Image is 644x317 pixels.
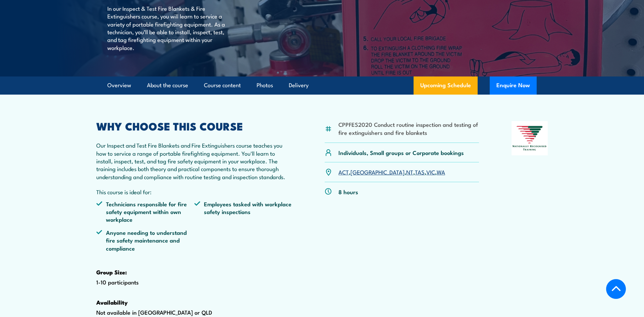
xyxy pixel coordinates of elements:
a: Delivery [289,76,309,94]
a: WA [437,168,445,176]
a: VIC [426,168,435,176]
a: About the course [147,76,188,94]
li: CPPFES2020 Conduct routine inspection and testing of fire extinguishers and fire blankets [338,120,479,136]
li: Technicians responsible for fire safety equipment within own workplace [96,200,194,223]
button: Enquire Now [490,76,537,95]
a: Overview [107,76,131,94]
li: Employees tasked with workplace safety inspections [194,200,292,223]
p: In our Inspect & Test Fire Blankets & Fire Extinguishers course, you will learn to service a vari... [107,4,230,51]
li: Anyone needing to understand fire safety maintenance and compliance [96,228,194,252]
a: NT [406,168,413,176]
img: Nationally Recognised Training logo. [512,121,548,155]
h2: WHY CHOOSE THIS COURSE [96,121,292,130]
a: TAS [415,168,425,176]
p: Our Inspect and Test Fire Blankets and Fire Extinguishers course teaches you how to service a ran... [96,141,292,180]
p: This course is ideal for: [96,188,292,196]
strong: Group Size: [96,268,127,276]
a: Course content [204,76,241,94]
p: Individuals, Small groups or Corporate bookings [338,149,464,156]
p: 8 hours [338,188,358,196]
a: ACT [338,168,349,176]
a: [GEOGRAPHIC_DATA] [351,168,405,176]
p: , , , , , [338,168,445,176]
a: Upcoming Schedule [414,76,478,95]
a: Photos [257,76,273,94]
strong: Availability [96,298,128,307]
